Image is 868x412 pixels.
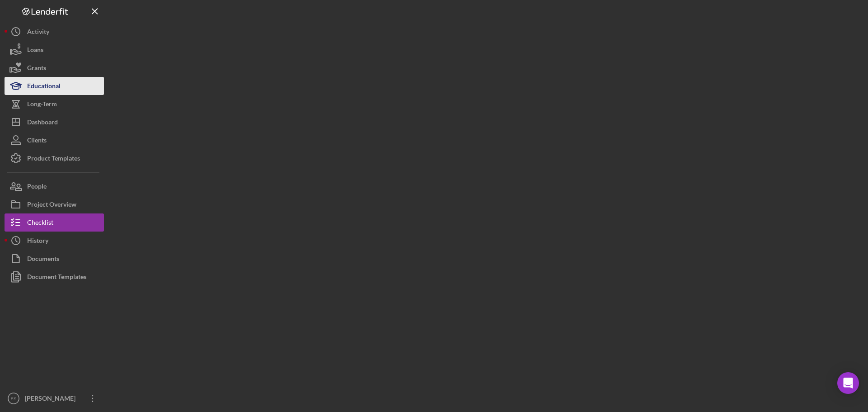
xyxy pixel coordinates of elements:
[27,250,59,270] div: Documents
[837,372,859,394] div: Open Intercom Messenger
[27,213,53,234] div: Checklist
[27,95,57,115] div: Long-Term
[5,77,104,95] button: Educational
[5,59,104,77] button: Grants
[27,232,48,252] div: History
[27,23,49,43] div: Activity
[27,77,61,97] div: Educational
[5,95,104,113] button: Long-Term
[27,41,43,61] div: Loans
[27,59,46,79] div: Grants
[27,149,80,170] div: Product Templates
[27,113,58,133] div: Dashboard
[27,195,76,216] div: Project Overview
[5,131,104,149] button: Clients
[5,177,104,195] button: People
[5,389,104,407] button: ES[PERSON_NAME]
[5,268,104,286] button: Document Templates
[5,23,104,41] button: Activity
[5,232,104,250] button: History
[11,396,17,401] text: ES
[27,268,86,288] div: Document Templates
[5,195,104,213] button: Project Overview
[5,250,104,268] button: Documents
[5,113,104,131] button: Dashboard
[5,149,104,167] button: Product Templates
[27,131,47,152] div: Clients
[23,389,81,410] div: [PERSON_NAME]
[27,177,47,198] div: People
[5,41,104,59] button: Loans
[5,213,104,232] button: Checklist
